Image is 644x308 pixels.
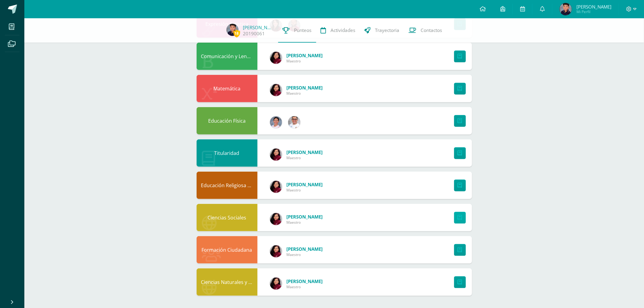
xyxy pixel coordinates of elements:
[197,107,257,135] div: Educación Física
[375,27,400,33] span: Trayectoria
[270,181,282,193] img: 6cb2ae50b4ec70f031a55c80dcc297f0.png
[287,52,323,58] span: [PERSON_NAME]
[288,116,300,128] img: 805811bcaf86086e66a0616b189278fe.png
[197,236,257,264] div: Formación Ciudadana
[197,204,257,231] div: Ciencias Sociales
[287,246,323,252] span: [PERSON_NAME]
[243,24,274,30] a: [PERSON_NAME]
[287,85,323,91] span: [PERSON_NAME]
[287,91,323,96] span: Maestro
[197,268,257,296] div: Ciencias Naturales y Tecnología
[270,213,282,225] img: 6cb2ae50b4ec70f031a55c80dcc297f0.png
[278,18,316,43] a: Punteos
[197,172,257,199] div: Educación Religiosa Escolar
[287,278,323,284] span: [PERSON_NAME]
[287,284,323,289] span: Maestro
[316,18,360,43] a: Actividades
[287,220,323,225] span: Maestro
[294,27,312,33] span: Punteos
[287,58,323,64] span: Maestro
[331,27,355,33] span: Actividades
[287,187,323,193] span: Maestro
[287,181,323,187] span: [PERSON_NAME]
[226,24,239,36] img: 5b3de8d4fcd349a9f92afa39859922eb.png
[233,30,240,37] span: 18
[270,52,282,64] img: 6cb2ae50b4ec70f031a55c80dcc297f0.png
[197,43,257,70] div: Comunicación y Lenguaje,Idioma Español
[287,149,323,155] span: [PERSON_NAME]
[270,278,282,290] img: 6cb2ae50b4ec70f031a55c80dcc297f0.png
[404,18,447,43] a: Contactos
[560,3,572,15] img: 5b3de8d4fcd349a9f92afa39859922eb.png
[360,18,404,43] a: Trayectoria
[270,149,282,161] img: 6cb2ae50b4ec70f031a55c80dcc297f0.png
[287,155,323,160] span: Maestro
[270,245,282,257] img: 6cb2ae50b4ec70f031a55c80dcc297f0.png
[287,252,323,257] span: Maestro
[576,4,611,10] span: [PERSON_NAME]
[287,214,323,220] span: [PERSON_NAME]
[243,30,265,37] a: 20190061
[197,75,257,102] div: Matemática
[421,27,442,33] span: Contactos
[270,116,282,128] img: 9abbe43aaafe0ed17d550ebc90d1790c.png
[197,139,257,167] div: Titularidad
[576,9,611,14] span: Mi Perfil
[270,84,282,96] img: 6cb2ae50b4ec70f031a55c80dcc297f0.png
